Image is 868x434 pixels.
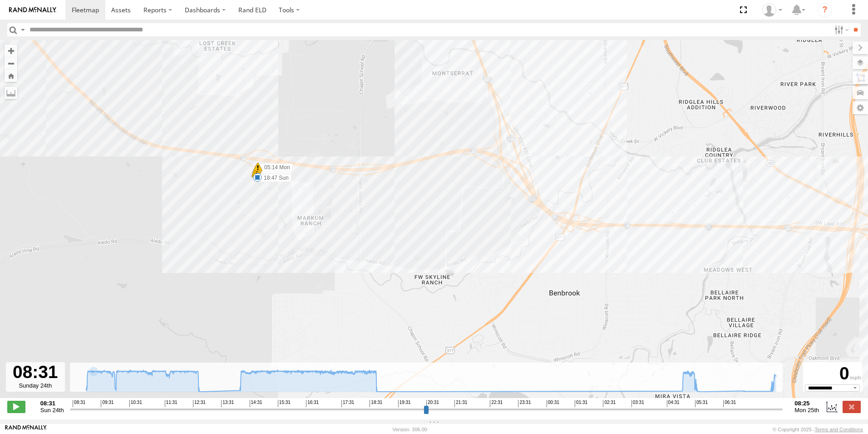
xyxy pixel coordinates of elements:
span: 02:31 [603,400,616,407]
span: 12:31 [193,400,206,407]
span: 17:31 [341,400,354,407]
button: Zoom Home [5,70,17,82]
span: 14:31 [250,400,262,407]
span: 21:31 [454,400,467,407]
label: Map Settings [853,101,868,114]
button: Zoom in [5,45,17,57]
div: © Copyright 2025 - [773,427,863,432]
span: 00:31 [547,400,559,407]
span: 22:31 [490,400,503,407]
span: 01:31 [575,400,587,407]
label: Play/Stop [7,401,25,413]
strong: 08:25 [794,400,819,407]
img: rand-logo.svg [9,7,56,13]
label: 05:14 Mon [258,163,293,172]
a: Visit our Website [5,425,47,434]
span: 09:31 [101,400,113,407]
span: 19:31 [398,400,411,407]
span: 16:31 [306,400,319,407]
span: Mon 25th Aug 2025 [794,407,819,414]
strong: 08:31 [40,400,64,407]
span: 03:31 [631,400,644,407]
i: ? [818,3,832,17]
span: 04:31 [667,400,680,407]
span: 23:31 [518,400,531,407]
a: Terms and Conditions [815,427,863,432]
span: 11:31 [165,400,178,407]
span: 20:31 [426,400,439,407]
label: Search Query [19,23,26,36]
label: Measure [5,86,17,99]
div: Daniel Del Muro [759,3,785,17]
span: Sun 24th Aug 2025 [40,407,64,414]
span: 18:31 [370,400,382,407]
button: Zoom out [5,57,17,70]
div: 0 [804,363,861,384]
label: 18:47 Sun [257,174,291,182]
span: 06:31 [723,400,736,407]
span: 15:31 [278,400,291,407]
span: 10:31 [129,400,142,407]
span: 13:31 [221,400,234,407]
label: Close [843,401,861,413]
label: Search Filter Options [831,23,850,36]
div: Version: 306.00 [393,427,427,432]
span: 05:31 [695,400,708,407]
span: 08:31 [73,400,85,407]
